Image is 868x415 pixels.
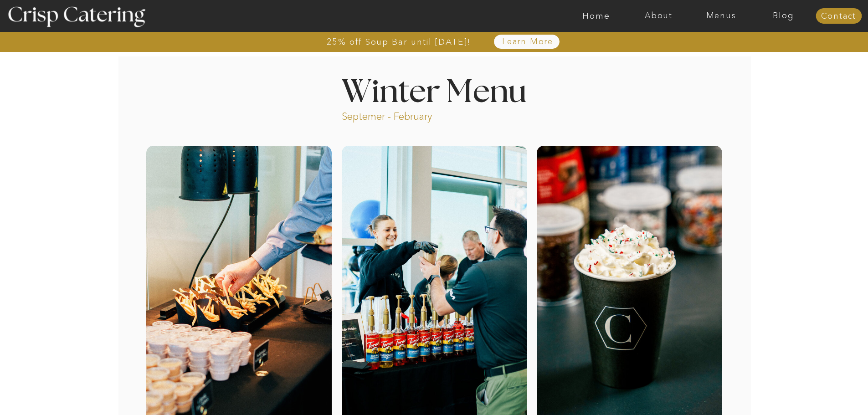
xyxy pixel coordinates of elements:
a: Contact [816,12,862,21]
a: Home [565,11,627,20]
iframe: podium webchat widget bubble [795,369,868,415]
a: About [627,11,690,20]
h1: Winter Menu [308,77,561,103]
a: Blog [752,11,815,20]
a: Menus [690,11,752,20]
p: Septemer - February [342,110,467,120]
a: 25% off Soup Bar until [DATE]! [294,37,504,46]
a: Learn More [481,37,575,46]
